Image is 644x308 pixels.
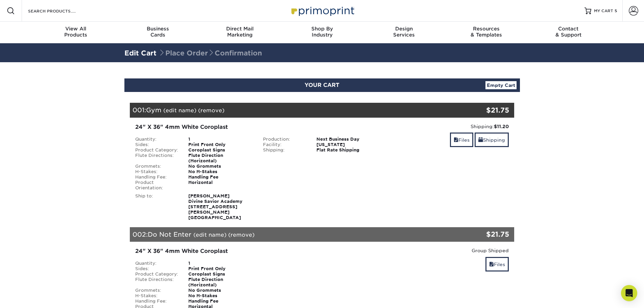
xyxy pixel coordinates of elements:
span: Do Not Enter [148,231,191,238]
div: 1 [183,261,258,266]
div: No H-Stakes [183,293,258,299]
span: View All [35,26,117,32]
div: & Templates [445,26,527,38]
a: BusinessCards [117,22,199,43]
div: Sides: [130,142,184,147]
div: 24" X 36" 4mm White Coroplast [135,123,381,131]
a: View AllProducts [35,22,117,43]
a: DesignServices [363,22,445,43]
span: YOUR CART [305,82,339,88]
div: Grommets: [130,288,184,293]
div: Print Front Only [183,266,258,271]
span: Place Order Confirmation [159,49,262,57]
div: Flute Directions: [130,277,184,288]
div: & Support [527,26,610,38]
div: Coroplast Signs [183,147,258,153]
span: Gym [146,106,161,114]
div: Facility: [258,142,311,147]
div: Coroplast Signs [183,271,258,277]
strong: $11.20 [494,124,509,129]
div: Services [363,26,445,38]
div: [US_STATE] [311,142,386,147]
div: Industry [281,26,363,38]
input: SEARCH PRODUCTS..... [27,7,93,15]
span: MY CART [594,8,613,14]
a: Shop ByIndustry [281,22,363,43]
div: Handling Fee: [130,299,184,304]
span: Resources [445,26,527,32]
a: Files [450,133,473,147]
div: Open Intercom Messenger [621,285,637,301]
div: 24" X 36" 4mm White Coroplast [135,247,381,255]
div: Cards [117,26,199,38]
div: No H-Stakes [183,169,258,174]
div: 002: [130,227,450,242]
a: (edit name) [163,107,196,114]
span: Contact [527,26,610,32]
div: Next Business Day [311,137,386,142]
a: (remove) [198,107,224,114]
div: Shipping: [258,147,311,153]
span: files [454,137,458,143]
span: Business [117,26,199,32]
div: Sides: [130,266,184,271]
span: shipping [478,137,483,143]
div: Flat Rate Shipping [311,147,386,153]
img: Primoprint [288,3,356,18]
div: $21.75 [450,105,509,115]
div: Quantity: [130,137,184,142]
div: Group Shipped [391,247,509,254]
div: Product Orientation: [130,180,184,191]
div: H-Stakes: [130,293,184,299]
a: Resources& Templates [445,22,527,43]
div: Flute Direction (Horizontal) [183,277,258,288]
a: Files [485,257,509,271]
span: Direct Mail [199,26,281,32]
span: files [489,262,494,267]
a: (edit name) [193,232,226,238]
a: (remove) [228,232,255,238]
div: Product Category: [130,271,184,277]
div: Production: [258,137,311,142]
div: Horizontal [183,180,258,191]
div: Print Front Only [183,142,258,147]
div: No Grommets [183,164,258,169]
div: 001: [130,103,450,118]
div: Handling Fee [183,174,258,180]
div: Shipping: [391,123,509,130]
div: No Grommets [183,288,258,293]
span: 5 [615,8,617,13]
div: Products [35,26,117,38]
div: Flute Directions: [130,153,184,164]
div: Marketing [199,26,281,38]
div: Ship to: [130,193,184,220]
div: Quantity: [130,261,184,266]
div: $21.75 [450,229,509,239]
div: Flute Direction (Horizontal) [183,153,258,164]
a: Contact& Support [527,22,610,43]
div: Handling Fee [183,299,258,304]
a: Shipping [475,133,509,147]
span: Design [363,26,445,32]
div: H-Stakes: [130,169,184,174]
div: 1 [183,137,258,142]
div: Handling Fee: [130,174,184,180]
a: Empty Cart [485,81,517,89]
span: Shop By [281,26,363,32]
strong: [PERSON_NAME] Divine Savior Academy [STREET_ADDRESS][PERSON_NAME] [GEOGRAPHIC_DATA] [188,193,242,220]
a: Edit Cart [124,49,157,57]
div: Product Category: [130,147,184,153]
div: Grommets: [130,164,184,169]
a: Direct MailMarketing [199,22,281,43]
